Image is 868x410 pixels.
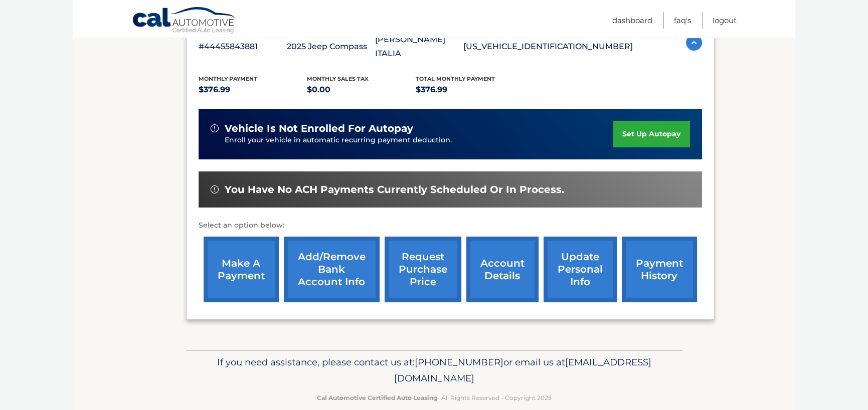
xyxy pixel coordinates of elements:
[225,135,614,146] p: Enroll your vehicle in automatic recurring payment deduction.
[199,40,287,54] p: #44455843881
[385,237,461,302] a: request purchase price
[612,12,652,29] a: Dashboard
[394,356,651,384] span: [EMAIL_ADDRESS][DOMAIN_NAME]
[193,354,676,386] p: If you need assistance, please contact us at: or email us at
[463,40,633,54] p: [US_VEHICLE_IDENTIFICATION_NUMBER]
[211,124,219,132] img: alert-white.svg
[375,33,463,61] p: [PERSON_NAME] ITALIA
[416,83,525,97] p: $376.99
[613,121,689,147] a: set up autopay
[225,122,413,135] span: vehicle is not enrolled for autopay
[317,394,437,401] strong: Cal Automotive Certified Auto Leasing
[199,83,307,97] p: $376.99
[193,392,676,403] p: - All Rights Reserved - Copyright 2025
[199,220,702,232] p: Select an option below:
[686,35,702,51] img: accordion-active.svg
[674,12,691,29] a: FAQ's
[284,237,380,302] a: Add/Remove bank account info
[466,237,539,302] a: account details
[199,75,257,82] span: Monthly Payment
[204,237,279,302] a: make a payment
[225,183,564,196] span: You have no ACH payments currently scheduled or in process.
[211,185,219,193] img: alert-white.svg
[544,237,617,302] a: update personal info
[307,75,369,82] span: Monthly sales Tax
[713,12,737,29] a: Logout
[416,75,495,82] span: Total Monthly Payment
[287,40,375,54] p: 2025 Jeep Compass
[307,83,416,97] p: $0.00
[622,237,697,302] a: payment history
[415,356,503,368] span: [PHONE_NUMBER]
[132,7,237,36] a: Cal Automotive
